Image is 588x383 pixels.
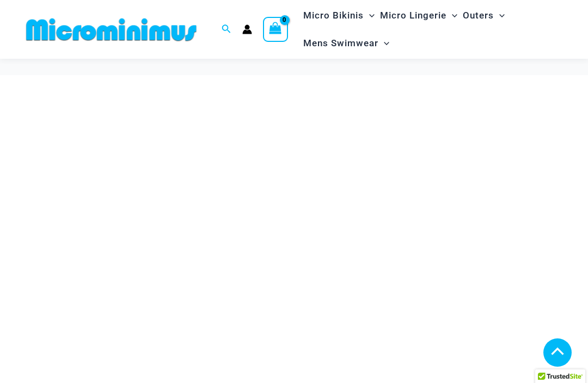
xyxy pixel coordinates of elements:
[494,2,505,29] span: Menu Toggle
[377,2,460,29] a: Micro LingerieMenu ToggleMenu Toggle
[263,17,288,42] a: View Shopping Cart, empty
[380,2,446,29] span: Micro Lingerie
[378,29,389,57] span: Menu Toggle
[22,17,201,42] img: MM SHOP LOGO FLAT
[242,24,252,34] a: Account icon link
[364,2,375,29] span: Menu Toggle
[222,23,231,36] a: Search icon link
[301,2,377,29] a: Micro BikinisMenu ToggleMenu Toggle
[446,2,457,29] span: Menu Toggle
[303,2,364,29] span: Micro Bikinis
[460,2,507,29] a: OutersMenu ToggleMenu Toggle
[463,2,494,29] span: Outers
[303,29,378,57] span: Mens Swimwear
[301,29,392,57] a: Mens SwimwearMenu ToggleMenu Toggle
